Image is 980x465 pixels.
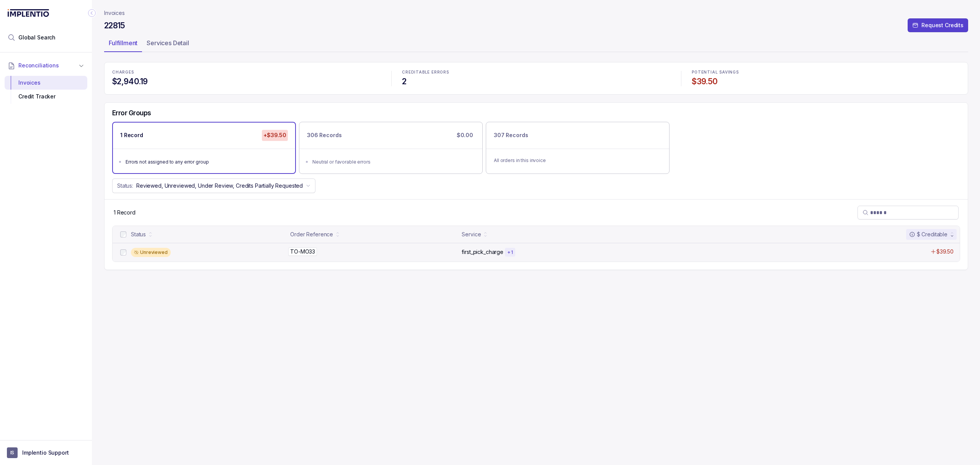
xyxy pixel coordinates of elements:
div: Neutral or favorable errors [312,158,474,166]
li: Tab Fulfillment [104,37,142,52]
p: $39.50 [936,248,954,255]
p: Fulfillment [109,38,137,47]
p: Implentio Support [22,449,69,457]
h5: Error Groups [112,109,151,117]
p: CHARGES [112,70,381,75]
div: Collapse Icon [87,8,96,18]
nav: breadcrumb [104,9,125,17]
h4: 22815 [104,20,125,31]
p: Reviewed, Unreviewed, Under Review, Credits Partially Requested [136,182,303,190]
h4: $39.50 [692,76,960,87]
p: All orders in this invoice [494,157,661,164]
div: Credit Tracker [11,90,81,103]
p: 1 Record [114,209,136,216]
button: User initialsImplentio Support [7,447,85,458]
input: checkbox-checkbox [120,249,126,255]
span: User initials [7,447,18,458]
p: 306 Records [307,131,341,139]
p: + 1 [507,249,513,255]
input: checkbox-checkbox [120,231,126,237]
a: Invoices [104,9,125,17]
p: Request Credits [921,21,964,29]
p: +$39.50 [262,130,288,141]
div: Status [131,231,146,238]
div: Invoices [11,76,81,90]
p: POTENTIAL SAVINGS [692,70,960,75]
div: Reconciliations [5,74,87,105]
h4: $2,940.19 [112,76,381,87]
span: Reconciliations [18,62,59,69]
span: Global Search [18,34,56,41]
div: Service [462,231,481,238]
p: $0.00 [455,130,475,141]
button: Reconciliations [5,57,87,74]
p: CREDITABLE ERRORS [402,70,670,75]
div: $ Creditable [909,231,947,238]
p: first_pick_charge [462,248,503,256]
p: 1 Record [120,131,143,139]
h4: 2 [402,76,670,87]
ul: Tab Group [104,37,968,52]
li: Tab Services Detail [142,37,194,52]
div: Errors not assigned to any error group [126,158,287,166]
p: 307 Records [494,131,528,139]
div: Unreviewed [131,248,171,257]
div: Remaining page entries [114,209,136,216]
p: TO-MO33 [288,247,317,256]
p: Services Detail [147,38,189,47]
button: Request Credits [908,18,968,32]
button: Status:Reviewed, Unreviewed, Under Review, Credits Partially Requested [112,178,315,193]
div: Order Reference [290,231,333,238]
p: Status: [117,182,133,190]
